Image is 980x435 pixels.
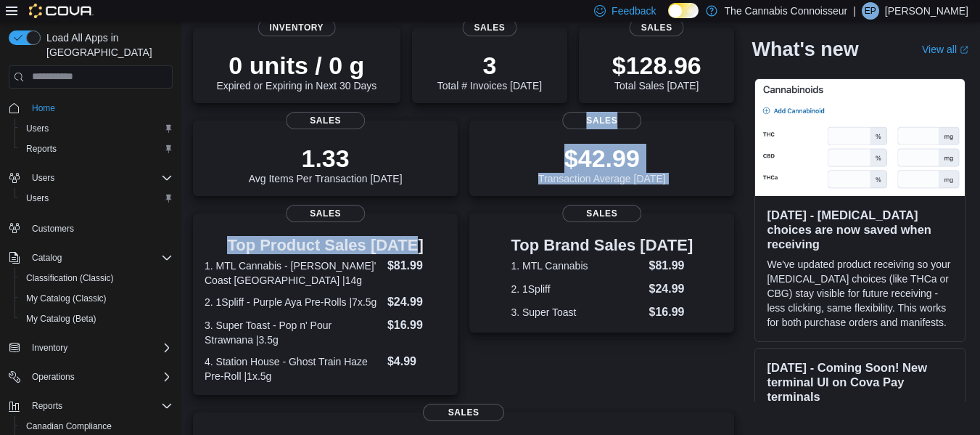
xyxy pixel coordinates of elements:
[205,354,382,383] dt: 4. Station House - Ghost Train Haze Pre-Roll |1x.5g
[437,51,542,80] p: 3
[26,397,173,415] span: Reports
[32,102,55,114] span: Home
[3,338,178,358] button: Inventory
[725,2,848,20] p: The Cannabis Connoisseur
[29,4,94,18] img: Cova
[511,282,643,296] dt: 2. 1Spliff
[205,295,382,309] dt: 2. 1Spliff - Purple Aya Pre-Rolls |7x.5g
[249,144,403,184] div: Avg Items Per Transaction [DATE]
[286,205,366,222] span: Sales
[511,305,643,320] dt: 3. Super Toast
[32,400,62,412] span: Reports
[767,208,953,251] h3: [DATE] - [MEDICAL_DATA] choices are now saved when receiving
[26,397,68,415] button: Reports
[26,169,173,187] span: Users
[3,396,178,416] button: Reports
[649,304,693,321] dd: $16.99
[15,288,178,309] button: My Catalog (Classic)
[3,168,178,188] button: Users
[387,317,446,334] dd: $16.99
[668,18,669,19] span: Dark Mode
[3,248,178,268] button: Catalog
[922,44,968,55] a: View allExternal link
[649,280,693,298] dd: $24.99
[26,313,96,325] span: My Catalog (Beta)
[612,4,656,18] span: Feedback
[752,38,858,61] h2: What's new
[20,269,173,287] span: Classification (Classic)
[511,259,643,273] dt: 1. MTL Cannabis
[26,249,173,267] span: Catalog
[511,237,693,254] h3: Top Brand Sales [DATE]
[41,31,173,60] span: Load All Apps in [GEOGRAPHIC_DATA]
[387,257,446,275] dd: $81.99
[15,309,178,329] button: My Catalog (Beta)
[15,139,178,159] button: Reports
[538,144,666,184] div: Transaction Average [DATE]
[205,259,382,288] dt: 1. MTL Cannabis - [PERSON_NAME]' Coast [GEOGRAPHIC_DATA] |14g
[387,293,446,311] dd: $24.99
[649,257,693,275] dd: $81.99
[668,3,699,18] input: Dark Mode
[20,269,120,287] a: Classification (Classic)
[32,172,54,184] span: Users
[26,192,49,204] span: Users
[612,51,701,80] p: $128.96
[286,112,366,129] span: Sales
[32,371,75,383] span: Operations
[216,51,376,80] p: 0 units / 0 g
[20,310,102,328] a: My Catalog (Beta)
[32,342,67,354] span: Inventory
[612,51,701,92] div: Total Sales [DATE]
[15,188,178,208] button: Users
[26,272,114,284] span: Classification (Classic)
[26,123,49,134] span: Users
[26,368,173,386] span: Operations
[26,249,67,267] button: Catalog
[20,190,54,207] a: Users
[26,220,80,237] a: Customers
[462,19,516,36] span: Sales
[26,420,112,432] span: Canadian Compliance
[853,2,856,20] p: |
[767,257,953,330] p: We've updated product receiving so your [MEDICAL_DATA] choices (like THCa or CBG) stay visible fo...
[258,19,336,36] span: Inventory
[20,120,173,137] span: Users
[26,99,173,117] span: Home
[20,310,173,328] span: My Catalog (Beta)
[3,217,178,238] button: Customers
[20,140,62,158] a: Reports
[20,418,173,435] span: Canadian Compliance
[562,112,642,129] span: Sales
[20,140,173,158] span: Reports
[423,404,504,421] span: Sales
[960,46,968,54] svg: External link
[32,252,62,264] span: Catalog
[767,360,953,404] h3: [DATE] - Coming Soon! New terminal UI on Cova Pay terminals
[205,237,446,254] h3: Top Product Sales [DATE]
[562,205,642,222] span: Sales
[538,144,666,173] p: $42.99
[15,268,178,288] button: Classification (Classic)
[15,118,178,139] button: Users
[216,51,376,92] div: Expired or Expiring in Next 30 Days
[26,219,173,237] span: Customers
[26,368,81,386] button: Operations
[205,318,382,347] dt: 3. Super Toast - Pop n' Pour Strawnana |3.5g
[20,418,118,435] a: Canadian Compliance
[3,97,178,118] button: Home
[885,2,968,20] p: [PERSON_NAME]
[3,367,178,387] button: Operations
[387,353,446,370] dd: $4.99
[20,290,112,307] a: My Catalog (Classic)
[26,339,73,357] button: Inventory
[26,143,57,155] span: Reports
[862,2,879,20] div: Elysha Park
[437,51,542,92] div: Total # Invoices [DATE]
[20,190,173,207] span: Users
[20,290,173,307] span: My Catalog (Classic)
[20,120,54,137] a: Users
[630,19,684,36] span: Sales
[865,2,876,20] span: EP
[249,144,403,173] p: 1.33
